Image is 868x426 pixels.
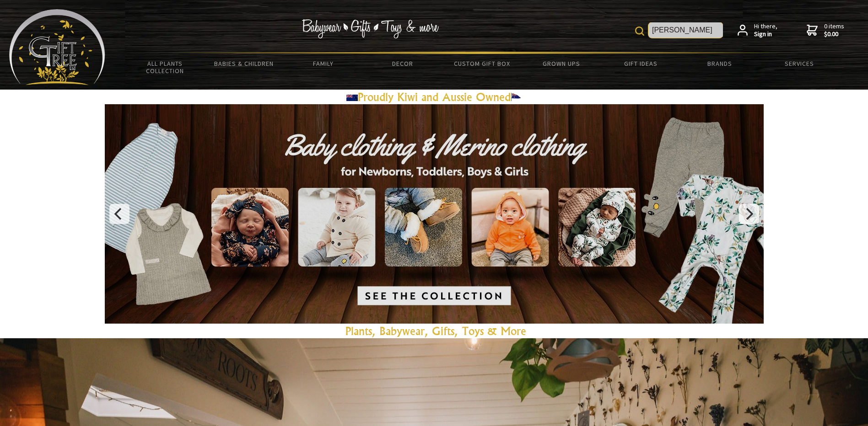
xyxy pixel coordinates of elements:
a: 0 items$0.00 [807,22,844,38]
img: Babywear - Gifts - Toys & more [302,19,439,38]
input: Site Search [648,22,723,38]
span: 0 items [824,22,844,38]
a: Proudly Kiwi and Aussie Owned [346,90,522,104]
span: Hi there, [754,22,777,38]
strong: Sign in [754,30,777,38]
img: product search [635,27,644,36]
a: Grown Ups [522,54,601,73]
button: Previous [109,204,129,224]
a: Gift Ideas [601,54,680,73]
a: Babies & Children [205,54,284,73]
a: Decor [363,54,442,73]
a: Hi there,Sign in [738,22,777,38]
a: Plants, Babywear, Gifts, Toys & Mor [345,324,521,338]
a: Family [284,54,363,73]
button: Next [739,204,759,224]
a: All Plants Collection [125,54,205,80]
a: Custom Gift Box [442,54,522,73]
a: Services [760,54,839,73]
img: Babyware - Gifts - Toys and more... [9,9,105,85]
a: Brands [680,54,760,73]
strong: $0.00 [824,30,844,38]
